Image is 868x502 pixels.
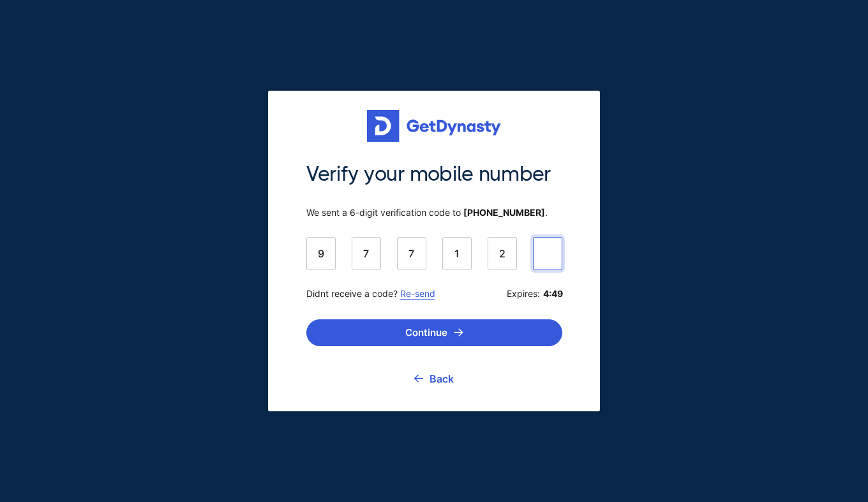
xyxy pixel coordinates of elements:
span: Verify your mobile number [306,161,562,188]
img: go back icon [414,374,423,383]
span: We sent a 6-digit verification code to . [306,207,562,218]
img: Get started for free with Dynasty Trust Company [367,110,501,142]
b: [PHONE_NUMBER] [463,207,545,218]
b: 4:49 [543,288,562,300]
a: Back [414,363,454,395]
span: Expires: [507,288,562,300]
button: Continue [306,319,562,346]
a: Re-send [400,288,435,299]
span: Didnt receive a code? [306,288,435,300]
